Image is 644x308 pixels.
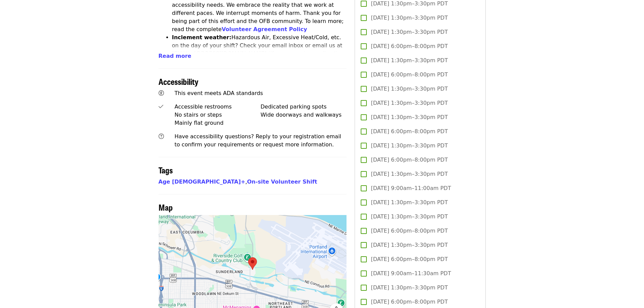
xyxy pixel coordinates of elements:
[371,113,448,121] span: [DATE] 1:30pm–3:30pm PDT
[261,103,347,111] div: Dedicated parking spots
[174,103,261,111] div: Accessible restrooms
[371,184,451,192] span: [DATE] 9:00am–11:00am PDT
[371,56,448,65] span: [DATE] 1:30pm–3:30pm PDT
[174,111,261,119] div: No stairs or steps
[174,119,261,127] div: Mainly flat ground
[159,52,191,60] button: Read more
[371,14,448,22] span: [DATE] 1:30pm–3:30pm PDT
[371,85,448,93] span: [DATE] 1:30pm–3:30pm PDT
[371,241,448,249] span: [DATE] 1:30pm–3:30pm PDT
[371,255,448,263] span: [DATE] 6:00pm–8:00pm PDT
[172,34,232,41] strong: Inclement weather:
[371,227,448,235] span: [DATE] 6:00pm–8:00pm PDT
[371,284,448,292] span: [DATE] 1:30pm–3:30pm PDT
[172,33,347,74] li: Hazardous Air, Excessive Heat/Cold, etc. on the day of your shift? Check your email inbox or emai...
[174,133,341,148] span: Have accessibility questions? Reply to your registration email to confirm your requirements or re...
[159,179,247,185] span: ,
[371,298,448,306] span: [DATE] 6:00pm–8:00pm PDT
[371,156,448,164] span: [DATE] 6:00pm–8:00pm PDT
[261,111,347,119] div: Wide doorways and walkways
[159,179,245,185] a: Age [DEMOGRAPHIC_DATA]+
[371,142,448,150] span: [DATE] 1:30pm–3:30pm PDT
[371,198,448,207] span: [DATE] 1:30pm–3:30pm PDT
[174,90,263,96] span: This event meets ADA standards
[371,28,448,36] span: [DATE] 1:30pm–3:30pm PDT
[371,42,448,50] span: [DATE] 6:00pm–8:00pm PDT
[222,26,307,32] a: Volunteer Agreement Policy
[159,103,163,110] i: check icon
[371,269,451,278] span: [DATE] 9:00am–11:30am PDT
[371,213,448,221] span: [DATE] 1:30pm–3:30pm PDT
[159,53,191,59] span: Read more
[159,75,198,87] span: Accessibility
[371,99,448,107] span: [DATE] 1:30pm–3:30pm PDT
[371,127,448,136] span: [DATE] 6:00pm–8:00pm PDT
[159,164,173,176] span: Tags
[159,133,164,140] i: question-circle icon
[371,71,448,79] span: [DATE] 6:00pm–8:00pm PDT
[159,201,173,213] span: Map
[247,179,317,185] a: On-site Volunteer Shift
[371,170,448,178] span: [DATE] 1:30pm–3:30pm PDT
[159,90,164,96] i: universal-access icon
